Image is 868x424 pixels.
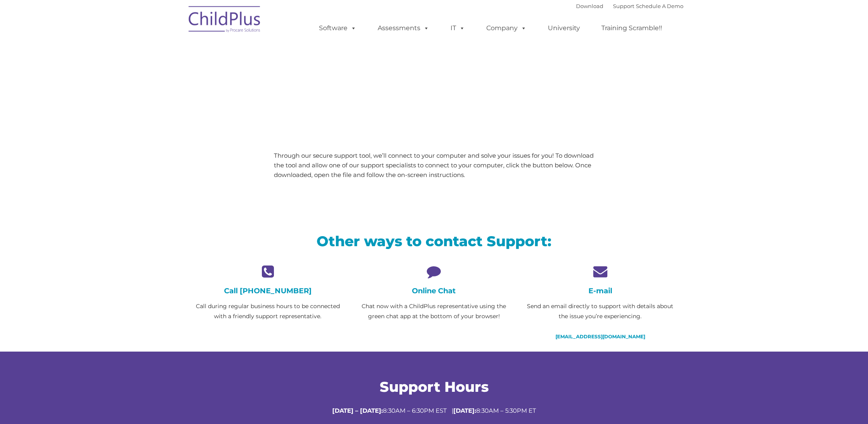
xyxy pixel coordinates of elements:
[370,20,437,36] a: Assessments
[593,20,670,36] a: Training Scramble!!
[274,151,594,180] p: Through our secure support tool, we’ll connect to your computer and solve your issues for you! To...
[478,20,535,36] a: Company
[442,20,473,36] a: IT
[380,378,489,395] span: Support Hours
[191,58,492,82] span: LiveSupport with SplashTop
[576,3,683,9] font: |
[191,232,677,250] h2: Other ways to contact Support:
[185,0,265,41] img: ChildPlus by Procare Solutions
[332,407,383,414] strong: [DATE] – [DATE]:
[191,286,345,295] h4: Call [PHONE_NUMBER]
[523,286,677,295] h4: E-mail
[357,301,511,321] p: Chat now with a ChildPlus representative using the green chat app at the bottom of your browser!
[636,3,683,9] a: Schedule A Demo
[311,20,364,36] a: Software
[453,407,476,414] strong: [DATE]:
[555,333,645,340] a: [EMAIL_ADDRESS][DOMAIN_NAME]
[576,3,603,9] a: Download
[540,20,588,36] a: University
[523,301,677,321] p: Send an email directly to support with details about the issue you’re experiencing.
[613,3,634,9] a: Support
[191,301,345,321] p: Call during regular business hours to be connected with a friendly support representative.
[357,286,511,295] h4: Online Chat
[332,407,536,414] span: 8:30AM – 6:30PM EST | 8:30AM – 5:30PM ET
